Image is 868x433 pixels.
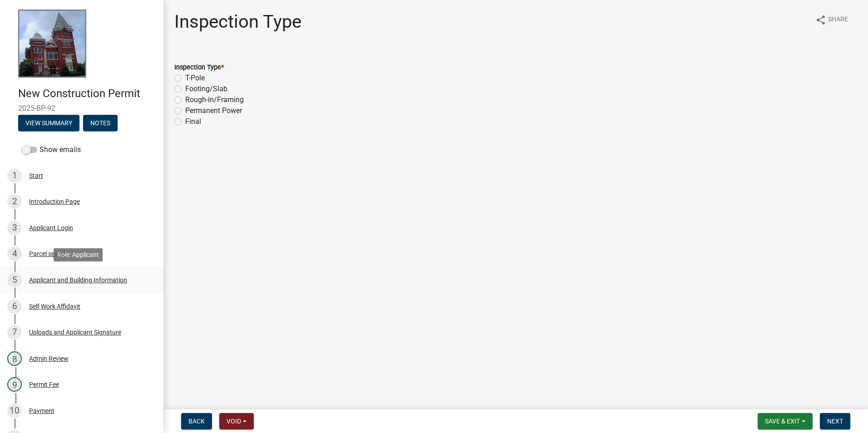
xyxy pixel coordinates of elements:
[7,221,22,235] div: 3
[7,168,22,183] div: 1
[174,64,224,71] label: Inspection Type
[29,277,127,283] div: Applicant and Building Information
[7,299,22,314] div: 6
[83,120,118,127] wm-modal-confirm: Notes
[7,246,22,261] div: 4
[18,120,79,127] wm-modal-confirm: Summary
[29,172,43,179] div: Start
[827,418,843,425] span: Next
[185,105,242,116] label: Permanent Power
[185,116,201,127] label: Final
[7,325,22,340] div: 7
[18,87,156,100] h4: New Construction Permit
[83,115,118,131] button: Notes
[185,73,205,84] label: T-Pole
[185,94,244,105] label: Rough-in/Framing
[181,413,212,429] button: Back
[29,408,54,414] div: Payment
[29,355,69,362] div: Admin Review
[828,15,848,25] span: Share
[7,403,22,418] div: 10
[7,377,22,392] div: 9
[29,225,73,231] div: Applicant Login
[188,418,205,425] span: Back
[18,10,86,78] img: Talbot County, Georgia
[815,15,826,25] i: share
[7,351,22,366] div: 8
[185,84,227,94] label: Footing/Slab
[29,381,59,388] div: Permit Fee
[29,329,121,335] div: Uploads and Applicant Signature
[174,11,301,33] h1: Inspection Type
[7,273,22,287] div: 5
[54,248,103,261] div: Role: Applicant
[219,413,254,429] button: Void
[820,413,850,429] button: Next
[227,418,241,425] span: Void
[18,115,79,131] button: View Summary
[7,194,22,209] div: 2
[29,251,67,257] div: Parcel search
[758,413,813,429] button: Save & Exit
[808,11,855,29] button: shareShare
[18,104,145,113] span: 2025-BP-92
[29,198,80,205] div: Introduction Page
[29,303,80,310] div: Self Work Affidavit
[765,418,800,425] span: Save & Exit
[22,144,81,155] label: Show emails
